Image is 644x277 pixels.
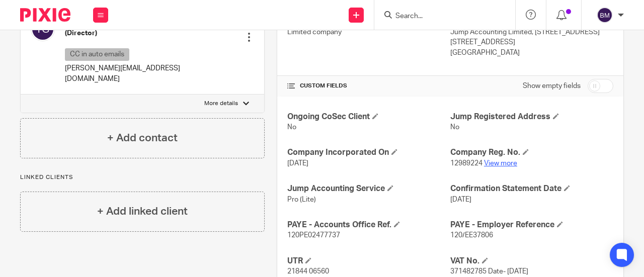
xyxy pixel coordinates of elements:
h4: Jump Accounting Service [287,183,450,194]
h4: VAT No. [450,256,613,266]
span: Pro (Lite) [287,196,316,203]
h4: UTR [287,256,450,266]
h4: + Add contact [107,130,178,146]
h4: Company Incorporated On [287,147,450,158]
span: 120PE02477737 [287,232,340,239]
h4: PAYE - Employer Reference [450,220,613,230]
span: [DATE] [450,196,471,203]
h4: PAYE - Accounts Office Ref. [287,220,450,230]
p: CC in auto emails [65,48,129,61]
h4: Ongoing CoSec Client [287,112,450,122]
h4: Jump Registered Address [450,112,613,122]
h4: Confirmation Statement Date [450,183,613,194]
input: Search [394,12,485,21]
span: 12989224 [450,160,482,167]
p: More details [204,100,238,108]
span: No [287,124,296,131]
span: No [450,124,459,131]
p: [PERSON_NAME][EMAIL_ADDRESS][DOMAIN_NAME] [65,63,225,84]
img: svg%3E [597,7,613,23]
span: [DATE] [287,160,308,167]
p: Limited company [287,27,450,37]
span: 371482785 Date- [DATE] [450,268,528,275]
h4: + Add linked client [97,204,188,219]
label: Show empty fields [523,81,581,91]
h4: Company Reg. No. [450,147,613,158]
a: View more [484,160,517,167]
p: Jump Accounting Limited, [STREET_ADDRESS] [450,27,613,37]
h5: (Director) [65,28,225,38]
h4: CUSTOM FIELDS [287,82,450,90]
span: 21844 06560 [287,268,329,275]
p: [GEOGRAPHIC_DATA] [450,48,613,58]
img: Pixie [20,8,70,22]
p: Linked clients [20,173,265,181]
span: 120/EE37806 [450,232,493,239]
p: [STREET_ADDRESS] [450,37,613,47]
